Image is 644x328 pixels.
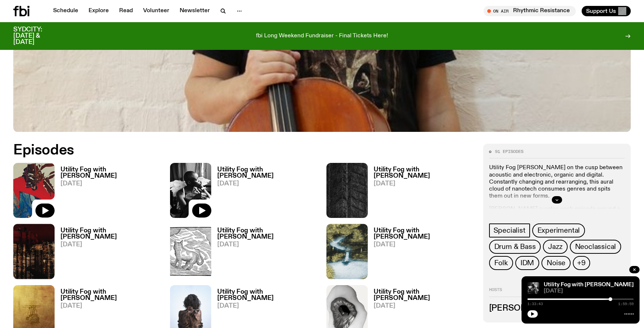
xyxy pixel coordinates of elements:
img: Cover of Giuseppe Ielasi's album "an insistence on material vol.2" [326,163,368,218]
span: Support Us [586,8,616,14]
button: Support Us [582,6,631,16]
span: [DATE] [374,242,474,248]
img: Cover to (SAFETY HAZARD) مخاطر السلامة by electroneya, MARTINA and TNSXORDS [13,224,55,279]
span: [DATE] [374,181,474,187]
h3: Utility Fog with [PERSON_NAME] [60,289,161,301]
h3: Utility Fog with [PERSON_NAME] [217,228,318,240]
a: Noise [541,256,571,270]
a: Utility Fog with [PERSON_NAME][DATE] [211,228,318,279]
a: Utility Fog with [PERSON_NAME][DATE] [55,228,161,279]
span: Neoclassical [575,243,616,251]
span: [DATE] [60,303,161,309]
a: Explore [84,6,113,16]
p: fbi Long Weekend Fundraiser - Final Tickets Here! [256,33,388,40]
span: [DATE] [60,242,161,248]
h3: [PERSON_NAME] [489,304,625,312]
a: Specialist [489,223,530,238]
h2: Hosts [489,288,625,297]
span: +9 [577,259,586,267]
a: Folk [489,256,513,270]
h3: Utility Fog with [PERSON_NAME] [217,167,318,179]
span: Experimental [537,226,580,235]
span: [DATE] [217,242,318,248]
h3: Utility Fog with [PERSON_NAME] [60,228,161,240]
span: 91 episodes [495,150,523,154]
a: Drum & Bass [489,240,541,254]
span: [DATE] [374,303,474,309]
span: 1:59:59 [618,302,634,306]
a: Read [115,6,137,16]
span: Drum & Bass [494,243,536,251]
span: Noise [547,259,565,267]
span: IDM [520,259,534,267]
a: Experimental [532,223,585,238]
a: Utility Fog with [PERSON_NAME][DATE] [211,167,318,218]
span: Specialist [494,226,526,235]
img: Cover for Kansai Bruises by Valentina Magaletti & YPY [170,224,211,279]
span: [DATE] [217,303,318,309]
img: Cover of Corps Citoyen album Barrani [326,224,368,279]
a: Utility Fog with [PERSON_NAME][DATE] [368,228,474,279]
span: Folk [494,259,508,267]
a: IDM [515,256,539,270]
a: Utility Fog with [PERSON_NAME][DATE] [55,167,161,218]
a: Schedule [49,6,83,16]
h3: Utility Fog with [PERSON_NAME] [60,167,161,179]
span: Jazz [548,243,562,251]
a: Jazz [543,240,567,254]
span: [DATE] [60,181,161,187]
h2: Episodes [13,144,422,157]
img: Cover of Ho99o9's album Tomorrow We Escape [527,282,539,294]
h3: SYDCITY: [DATE] & [DATE] [13,27,60,45]
a: Newsletter [175,6,214,16]
span: [DATE] [544,288,634,294]
span: 1:33:43 [527,302,543,306]
a: Utility Fog with [PERSON_NAME][DATE] [368,167,474,218]
a: Neoclassical [570,240,622,254]
h3: Utility Fog with [PERSON_NAME] [217,289,318,301]
button: On AirRhythmic Resistance [484,6,576,16]
h3: Utility Fog with [PERSON_NAME] [374,167,474,179]
button: +9 [573,256,590,270]
span: [DATE] [217,181,318,187]
a: Utility Fog with [PERSON_NAME] [544,282,634,288]
p: Utility Fog [PERSON_NAME] on the cusp between acoustic and electronic, organic and digital. Const... [489,164,625,200]
h3: Utility Fog with [PERSON_NAME] [374,228,474,240]
img: Cover to Mikoo's album It Floats [13,163,55,218]
a: Volunteer [139,6,174,16]
h3: Utility Fog with [PERSON_NAME] [374,289,474,301]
